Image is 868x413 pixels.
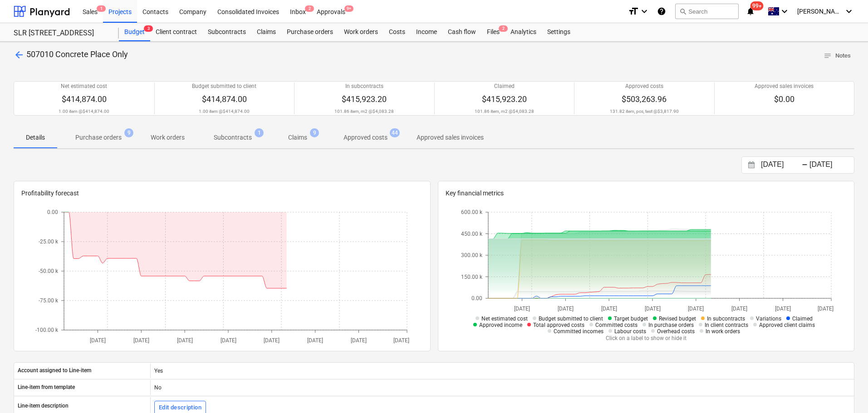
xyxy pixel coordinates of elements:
span: 2 [499,25,508,32]
tspan: [DATE] [558,305,574,311]
a: Client contract [150,23,202,41]
span: 507010 Concrete Place Only [26,49,128,59]
a: Income [411,23,442,41]
p: Approved costs [343,133,387,142]
div: Edit description [159,403,201,413]
span: 2 [305,5,314,12]
p: Profitability forecast [21,189,423,198]
tspan: 600.00 k [461,209,483,215]
div: Yes [150,364,854,378]
tspan: [DATE] [731,305,747,311]
span: arrow_back [14,49,25,60]
span: search [679,8,687,15]
span: In client contracts [705,322,748,328]
input: Start Date [759,159,805,171]
i: format_size [628,6,639,17]
span: $415,923.20 [342,94,387,104]
tspan: [DATE] [90,337,106,343]
a: Budget3 [119,23,150,41]
span: Revised budget [659,316,696,322]
a: Files2 [481,23,505,41]
div: No [150,380,854,395]
a: Purchase orders [281,23,338,41]
a: Cash flow [442,23,481,41]
span: Committed incomes [554,328,603,335]
p: Line-item from template [18,384,75,391]
iframe: Chat Widget [823,369,868,413]
tspan: -75.00 k [39,297,59,304]
span: Labour costs [614,328,646,335]
p: Account assigned to Line-item [18,367,91,374]
span: In subcontracts [707,316,745,322]
p: Purchase orders [75,133,122,142]
tspan: [DATE] [688,305,704,311]
span: $503,263.96 [622,94,667,104]
input: End Date [808,159,854,171]
span: $415,923.20 [482,94,527,104]
p: Approved costs [625,83,663,90]
button: Search [675,4,739,19]
tspan: -25.00 k [39,238,59,245]
p: Key financial metrics [446,189,847,198]
span: 9 [310,128,319,137]
div: Budget [119,23,150,41]
p: Line-item description [18,402,69,410]
a: Costs [383,23,411,41]
p: 131.82 item, pcs, test @ $3,817.90 [610,108,679,114]
span: Variations [756,316,781,322]
p: Budget submitted to client [192,83,256,90]
p: In subcontracts [345,83,383,90]
span: Total approved costs [533,322,584,328]
a: Claims [251,23,281,41]
button: Interact with the calendar and add the check-in date for your trip. [744,160,759,170]
tspan: [DATE] [308,337,324,343]
span: notes [824,52,832,60]
tspan: [DATE] [221,337,236,343]
tspan: [DATE] [818,305,834,311]
tspan: [DATE] [393,337,409,343]
i: Knowledge base [657,6,666,17]
p: Claimed [494,83,515,90]
span: Target budget [614,316,648,322]
tspan: [DATE] [644,305,660,311]
span: Claimed [792,316,813,322]
span: Budget submitted to client [539,316,603,322]
a: Subcontracts [202,23,251,41]
span: $414,874.00 [62,94,107,104]
tspan: 450.00 k [461,230,483,237]
tspan: 300.00 k [461,252,483,258]
span: 9 [124,128,133,137]
p: 101.86 item, m2 @ $4,083.28 [334,108,394,114]
span: Approved income [479,322,522,328]
div: Files [481,23,505,41]
div: Analytics [505,23,542,41]
span: In work orders [706,328,740,335]
tspan: [DATE] [601,305,617,311]
span: 3 [144,25,153,32]
p: 101.86 item, m2 @ $4,083.28 [475,108,534,114]
tspan: [DATE] [775,305,791,311]
tspan: [DATE] [133,337,149,343]
span: In purchase orders [648,322,694,328]
span: Overhead costs [657,328,695,335]
i: keyboard_arrow_down [843,6,854,17]
div: SLR [STREET_ADDRESS] [14,29,108,38]
a: Settings [542,23,576,41]
tspan: [DATE] [264,337,280,343]
tspan: 0.00 [471,295,482,301]
span: Committed costs [595,322,638,328]
span: Approved client claims [759,322,815,328]
div: - [802,162,808,168]
span: $414,874.00 [202,94,247,104]
p: 1.00 item @ $414,874.00 [59,108,109,114]
tspan: [DATE] [514,305,530,311]
span: 1 [255,128,264,137]
div: Work orders [338,23,383,41]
